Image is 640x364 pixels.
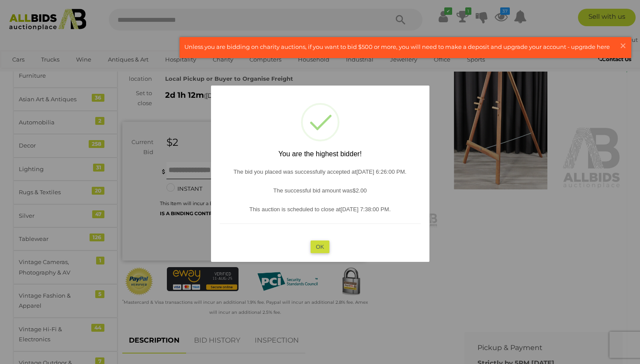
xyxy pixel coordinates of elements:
p: The bid you placed was successfully accepted at . [220,167,421,177]
span: [DATE] 7:38:00 PM [341,206,389,213]
button: OK [311,240,329,253]
h2: You are the highest bidder! [220,150,421,158]
span: [DATE] 6:26:00 PM [356,168,405,175]
p: This auction is scheduled to close at . [220,204,421,214]
span: $2.00 [353,187,367,194]
span: × [619,37,627,54]
p: The successful bid amount was [220,185,421,196]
